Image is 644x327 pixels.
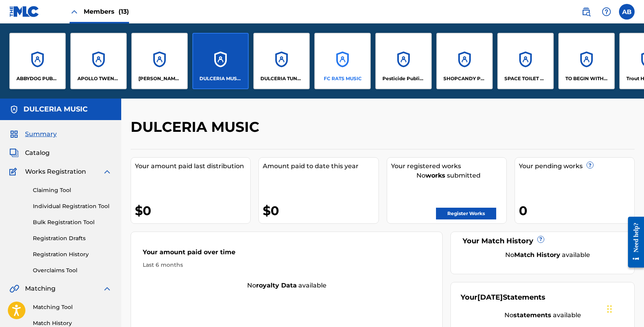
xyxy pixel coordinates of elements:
div: No available [461,311,624,320]
a: Individual Registration Tool [33,202,112,210]
span: ? [538,236,544,243]
img: Close [70,7,79,16]
a: AccountsPesticide Publishing [375,33,432,89]
a: AccountsFC RATS MUSIC [314,33,371,89]
div: No available [131,281,442,290]
p: SHOPCANDY PUBLISHING [443,75,486,82]
p: DULCERIA MUSIC [199,75,242,82]
iframe: Resource Center [622,210,644,274]
p: TO BEGIN WITH PUBLISHING [565,75,608,82]
iframe: Chat Widget [605,289,644,327]
div: Your registered works [391,162,506,171]
a: Claiming Tool [33,186,112,194]
img: search [581,7,591,16]
div: No available [470,250,624,260]
p: DASHEL DUPUY MUSIC [138,75,181,82]
div: Your Statements [461,292,545,303]
p: SPACE TOILET MUSIC [504,75,547,82]
strong: statements [513,311,551,319]
span: Summary [25,129,57,139]
p: Pesticide Publishing [382,75,425,82]
a: Accounts[PERSON_NAME] MUSIC [131,33,188,89]
span: Members [84,7,129,16]
a: Register Works [436,208,496,219]
a: AccountsSPACE TOILET MUSIC [497,33,554,89]
img: expand [102,167,112,176]
div: Last 6 months [143,261,431,269]
p: FC RATS MUSIC [324,75,362,82]
strong: royalty data [256,282,297,289]
img: Catalog [9,148,19,158]
div: Help [599,4,614,20]
span: Catalog [25,148,50,158]
a: Registration Drafts [33,234,112,243]
span: Works Registration [25,167,86,176]
strong: Match History [514,251,560,259]
a: AccountsABBYDOG PUBLISHING [9,33,66,89]
a: Registration History [33,250,112,259]
div: $0 [135,202,250,219]
p: APOLLO TWENTY III MUSIC [77,75,120,82]
p: DULCERIA TUNES [260,75,303,82]
div: User Menu [619,4,635,20]
a: Bulk Registration Tool [33,218,112,226]
p: ABBYDOG PUBLISHING [16,75,59,82]
a: Matching Tool [33,303,112,311]
a: AccountsAPOLLO TWENTY III MUSIC [70,33,127,89]
a: Overclaims Tool [33,266,112,275]
div: Your Match History [461,236,624,246]
div: $0 [263,202,378,219]
div: Your amount paid last distribution [135,162,250,171]
div: 0 [519,202,634,219]
a: CatalogCatalog [9,148,50,158]
a: Public Search [578,4,594,20]
span: [DATE] [477,293,503,302]
a: AccountsDULCERIA MUSIC [192,33,249,89]
img: expand [102,284,112,293]
img: Matching [9,284,19,293]
a: SummarySummary [9,129,57,139]
div: Amount paid to date this year [263,162,378,171]
img: Summary [9,129,19,139]
a: AccountsDULCERIA TUNES [253,33,310,89]
div: Drag [607,297,612,321]
span: (13) [118,8,129,15]
img: MLC Logo [9,6,39,17]
div: Your pending works [519,162,634,171]
span: ? [587,162,593,168]
img: Works Registration [9,167,20,176]
a: AccountsTO BEGIN WITH PUBLISHING [558,33,615,89]
img: help [602,7,611,16]
img: Accounts [9,105,19,114]
h5: DULCERIA MUSIC [23,105,88,114]
span: Matching [25,284,56,293]
a: AccountsSHOPCANDY PUBLISHING [436,33,493,89]
div: Your amount paid over time [143,248,431,261]
strong: works [425,172,445,179]
h2: DULCERIA MUSIC [131,118,263,136]
div: No submitted [391,171,506,180]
